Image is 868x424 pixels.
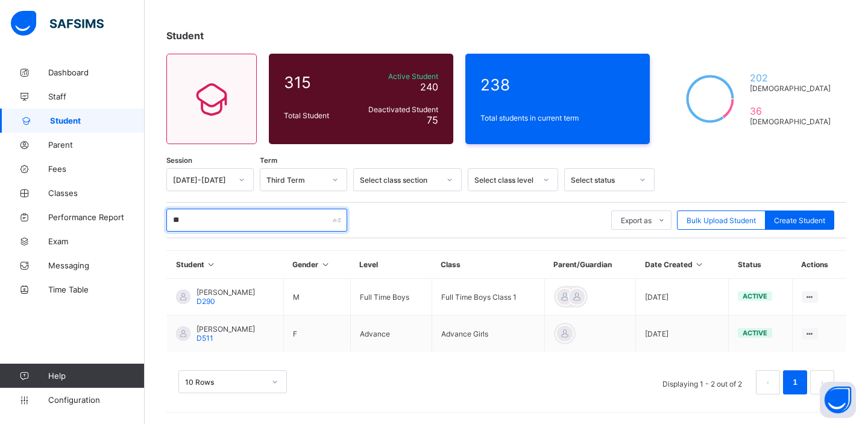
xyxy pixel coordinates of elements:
[50,116,145,125] span: Student
[185,378,265,387] div: 10 Rows
[167,251,284,279] th: Student
[571,176,632,185] div: Select status
[792,251,846,279] th: Actions
[48,68,145,77] span: Dashboard
[729,251,792,279] th: Status
[197,324,255,334] span: [PERSON_NAME]
[544,251,636,279] th: Parent/Guardian
[166,30,204,42] span: Student
[357,105,438,114] span: Deactivated Student
[687,216,756,225] span: Bulk Upload Student
[206,260,216,269] i: Sort in Ascending Order
[283,315,350,352] td: F
[427,114,438,126] span: 75
[350,251,432,279] th: Level
[789,375,800,390] a: 1
[48,285,145,294] span: Time Table
[173,176,231,185] div: [DATE]-[DATE]
[360,176,439,185] div: Select class section
[281,108,354,123] div: Total Student
[694,260,705,269] i: Sort in Ascending Order
[750,117,831,126] span: [DEMOGRAPHIC_DATA]
[774,216,825,225] span: Create Student
[743,329,767,337] span: active
[636,315,729,352] td: [DATE]
[783,370,807,394] li: 1
[756,370,780,394] li: 上一页
[750,84,831,93] span: [DEMOGRAPHIC_DATA]
[166,156,192,165] span: Session
[653,370,751,394] li: Displaying 1 - 2 out of 2
[636,279,729,315] td: [DATE]
[48,236,145,246] span: Exam
[432,279,544,315] td: Full Time Boys Class 1
[750,72,831,84] span: 202
[48,395,144,405] span: Configuration
[48,140,145,150] span: Parent
[48,371,144,381] span: Help
[420,81,438,93] span: 240
[48,164,145,174] span: Fees
[810,370,834,394] li: 下一页
[810,370,834,394] button: next page
[474,176,536,185] div: Select class level
[48,92,145,101] span: Staff
[197,288,255,297] span: [PERSON_NAME]
[11,11,104,36] img: safsims
[283,279,350,315] td: M
[750,105,831,117] span: 36
[743,292,767,300] span: active
[197,334,213,343] span: D511
[48,188,145,198] span: Classes
[266,176,325,185] div: Third Term
[284,73,351,92] span: 315
[48,212,145,222] span: Performance Report
[432,251,544,279] th: Class
[283,251,350,279] th: Gender
[480,75,635,94] span: 238
[621,216,652,225] span: Export as
[756,370,780,394] button: prev page
[350,315,432,352] td: Advance
[480,113,635,122] span: Total students in current term
[48,261,145,270] span: Messaging
[260,156,277,165] span: Term
[357,72,438,81] span: Active Student
[432,315,544,352] td: Advance Girls
[320,260,330,269] i: Sort in Ascending Order
[350,279,432,315] td: Full Time Boys
[636,251,729,279] th: Date Created
[820,382,856,418] button: Open asap
[197,297,215,306] span: D290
